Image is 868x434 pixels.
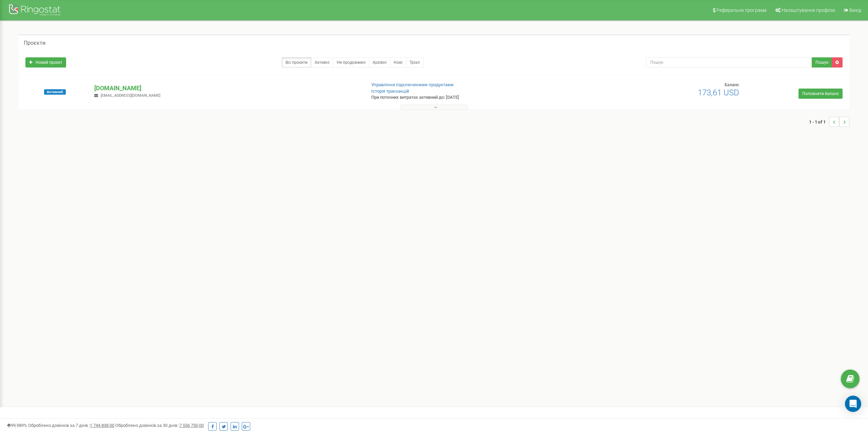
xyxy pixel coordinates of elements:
[716,7,767,13] span: Реферальна програма
[24,40,45,46] h5: Проєкти
[333,57,369,68] a: Не продовжені
[371,89,409,94] a: Історія транзакцій
[101,93,160,98] span: [EMAIL_ADDRESS][DOMAIN_NAME]
[849,7,861,13] span: Вихід
[798,89,843,99] a: Поповнити баланс
[698,88,739,97] span: 173,61 USD
[369,57,390,68] a: Архівні
[406,57,423,68] a: Тріал
[725,82,739,87] span: Баланс
[25,57,66,68] a: Новий проєкт
[782,7,835,13] span: Налаштування профілю
[845,396,861,412] div: Open Intercom Messenger
[94,84,360,93] p: [DOMAIN_NAME]
[371,94,568,101] p: При поточних витратах активний до: [DATE]
[809,117,829,127] span: 1 - 1 of 1
[44,89,66,95] span: Активний
[390,57,406,68] a: Нові
[371,82,454,87] a: Управління підключеними продуктами
[282,57,311,68] a: Всі проєкти
[646,57,812,68] input: Пошук
[311,57,333,68] a: Активні
[812,57,832,68] button: Пошук
[809,110,849,134] nav: ...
